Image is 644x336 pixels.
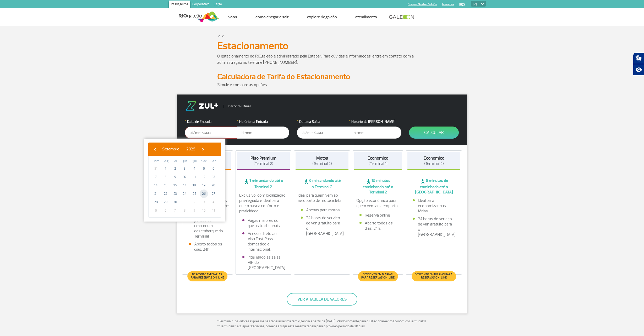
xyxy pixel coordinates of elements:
[181,190,189,198] span: 24
[200,173,208,181] span: 12
[151,145,159,153] button: ‹
[242,218,285,228] li: Vagas maiores do que as tradicionais.
[354,178,402,195] span: 15 minutos caminhando até o Terminal 2
[239,193,288,214] p: Exclusivo, com localização privilegiada e ideal para quem busca conforto e praticidade.
[368,155,388,161] strong: Econômico
[287,293,357,306] button: Ver a tabela de valores
[413,198,455,214] li: Ideal para economizar nas férias
[180,159,190,164] th: weekday
[242,231,285,252] li: Acesso direto ao Visa Fast Pass doméstico e internacional.
[161,173,170,181] span: 8
[242,255,285,270] li: Interligado às salas VIP do [GEOGRAPHIC_DATA].
[152,173,160,181] span: 7
[171,190,179,198] span: 23
[408,3,437,6] a: Compra On-line GaleOn
[359,213,397,218] li: Reserva online
[170,159,180,164] th: weekday
[181,206,189,215] span: 8
[169,1,190,9] a: Passageiros
[152,164,160,173] span: 31
[296,178,348,190] span: 6 min andando até o Terminal 2
[211,1,224,9] a: Cargo
[161,181,170,190] span: 15
[254,161,273,166] span: (Terminal 2)
[355,14,377,20] a: Atendimento
[222,33,224,39] a: >
[228,14,237,20] a: Voos
[312,161,332,166] span: (Terminal 2)
[190,1,211,9] a: Corporativo
[209,206,218,215] span: 11
[190,190,199,198] span: 25
[159,145,183,153] button: Setembro
[298,193,346,203] p: Ideal para quem vem ao aeroporto de motocicleta.
[152,181,160,190] span: 14
[250,155,276,161] strong: Piso Premium
[199,145,207,153] button: ›
[151,159,161,164] th: weekday
[161,190,170,198] span: 22
[209,198,218,206] span: 4
[217,41,427,50] h1: Estacionamento
[171,173,179,181] span: 9
[152,206,160,215] span: 5
[633,52,644,64] button: Abrir tradutor de língua de sinais.
[171,181,179,190] span: 16
[255,14,289,20] a: Como chegar e sair
[297,127,349,139] input: dd/mm/aaaa
[356,198,400,208] p: Opção econômica para quem vem ao aeroporto.
[359,220,397,231] li: Aberto todos os dias, 24h.
[200,206,208,215] span: 10
[424,155,444,161] strong: Econômico
[349,127,401,139] input: hh:mm
[633,64,644,76] button: Abrir recursos assistivos.
[171,164,179,173] span: 2
[209,181,218,190] span: 20
[209,159,218,164] th: weekday
[144,139,225,222] bs-datepicker-container: calendar
[185,119,237,124] label: Data de Entrada
[459,3,465,6] a: RQS
[161,159,171,164] th: weekday
[190,173,199,181] span: 11
[186,146,195,152] span: 2025
[181,173,189,181] span: 10
[161,164,170,173] span: 1
[369,161,388,166] span: (Terminal 1)
[199,159,209,164] th: weekday
[162,146,179,152] span: Setembro
[209,173,218,181] span: 13
[189,213,226,239] li: Fácil acesso aos pontos de embarque e desembarque do Terminal
[209,190,218,198] span: 27
[297,119,349,124] label: Data da Saída
[161,206,170,215] span: 6
[190,198,199,206] span: 2
[316,155,328,161] strong: Motos
[217,82,427,88] p: Simule e compare as opções.
[181,181,189,190] span: 17
[171,206,179,215] span: 7
[200,190,208,198] span: 26
[237,127,289,139] input: hh:mm
[217,319,427,329] p: * Terminal 1: os valores expressos nas tabelas acima têm vigência a partir de [DATE]. Válido some...
[200,164,208,173] span: 5
[189,159,199,164] th: weekday
[307,14,337,20] a: Explore RIOgaleão
[237,119,289,124] label: Horário da Entrada
[209,164,218,173] span: 6
[409,127,459,139] button: Calcular
[224,105,251,108] span: Parceiro Oficial
[171,198,179,206] span: 30
[161,198,170,206] span: 29
[200,181,208,190] span: 19
[181,198,189,206] span: 1
[633,52,644,76] div: Plugin de acessibilidade da Hand Talk.
[413,216,455,237] li: 24 horas de serviço de van gratuito para o [GEOGRAPHIC_DATA]
[181,164,189,173] span: 3
[185,101,219,111] img: logo-zul.png
[190,206,199,215] span: 9
[185,127,237,139] input: dd/mm/aaaa
[442,3,454,6] a: Imprensa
